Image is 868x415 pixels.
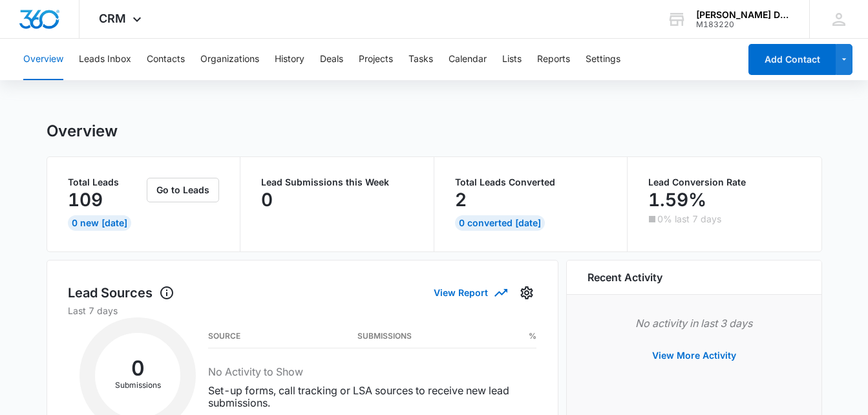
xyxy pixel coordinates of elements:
button: Calendar [449,39,487,80]
p: 0% last 7 days [657,215,721,224]
button: Contacts [147,39,185,80]
h3: % [529,333,536,339]
p: Set-up forms, call tracking or LSA sources to receive new lead submissions. [208,385,536,409]
p: Lead Conversion Rate [648,178,801,187]
button: View More Activity [639,340,749,371]
button: Tasks [408,39,433,80]
p: 2 [455,189,467,210]
h1: Overview [47,122,118,141]
h3: Source [208,333,240,339]
div: 0 New [DATE] [68,215,131,231]
p: 0 [261,189,273,210]
span: CRM [99,12,126,25]
div: account id [696,20,790,29]
button: Organizations [200,39,259,80]
button: Projects [359,39,393,80]
p: Lead Submissions this Week [261,178,413,187]
button: Deals [320,39,343,80]
p: 1.59% [648,189,706,210]
button: History [275,39,304,80]
button: Leads Inbox [79,39,131,80]
h3: No Activity to Show [208,364,536,379]
h3: Submissions [357,333,412,339]
button: Settings [516,282,537,303]
p: Submissions [95,379,180,391]
button: Add Contact [748,44,836,75]
h6: Recent Activity [587,270,662,285]
button: Settings [586,39,620,80]
button: Overview [23,39,63,80]
button: View Report [434,281,506,304]
div: 0 Converted [DATE] [455,215,545,231]
button: Reports [537,39,570,80]
p: Total Leads Converted [455,178,607,187]
p: Last 7 days [68,304,537,317]
h1: Lead Sources [68,283,175,303]
button: Lists [502,39,522,80]
h2: 0 [95,360,180,377]
p: No activity in last 3 days [587,315,801,331]
p: 109 [68,189,103,210]
button: Go to Leads [147,178,219,202]
div: account name [696,10,790,20]
a: Go to Leads [147,184,219,195]
p: Total Leads [68,178,145,187]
